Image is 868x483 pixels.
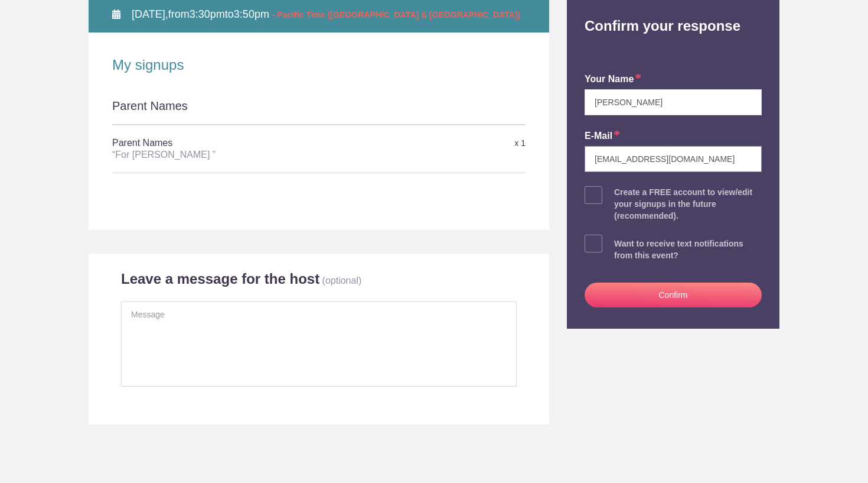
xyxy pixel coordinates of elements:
span: 3:50pm [234,8,269,20]
span: 3:30pm [190,8,225,20]
div: Want to receive text notifications from this event? [614,238,762,261]
div: x 1 [388,133,526,154]
div: Create a FREE account to view/edit your signups in the future (recommended). [614,186,762,222]
button: Confirm [585,283,762,307]
input: e.g. Julie Farrell [585,89,762,115]
input: e.g. julie@gmail.com [585,146,762,172]
div: Parent Names [112,98,526,125]
img: Calendar alt [112,9,120,19]
h2: Leave a message for the host [121,270,319,288]
span: [DATE], [132,8,168,20]
label: your name [585,73,641,86]
span: from to [132,8,520,20]
h5: Parent Names [112,131,388,167]
p: (optional) [322,275,362,286]
h2: My signups [112,56,526,74]
span: - Pacific Time ([GEOGRAPHIC_DATA] & [GEOGRAPHIC_DATA]) [272,10,520,20]
label: E-mail [585,129,620,143]
div: “For [PERSON_NAME] ” [112,149,388,161]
